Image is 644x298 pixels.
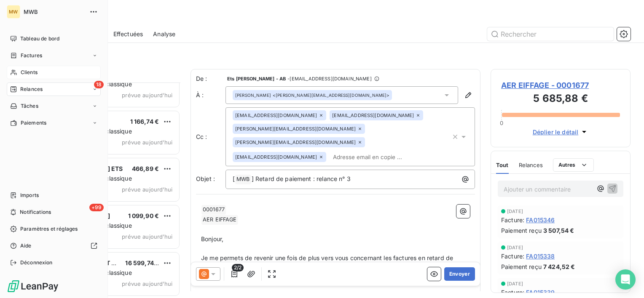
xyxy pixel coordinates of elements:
span: Factures [21,52,42,59]
span: prévue aujourd’hui [122,139,172,146]
button: Envoyer [444,267,475,281]
span: [EMAIL_ADDRESS][DOMAIN_NAME] [235,154,317,160]
span: 18 [94,81,104,88]
img: Logo LeanPay [7,279,59,293]
span: [PERSON_NAME] [235,92,271,98]
span: Relances [519,162,543,168]
div: Open Intercom Messenger [615,269,636,290]
span: De : [196,74,225,83]
span: [DATE] [507,245,523,250]
div: grid [40,82,180,298]
span: [EMAIL_ADDRESS][DOMAIN_NAME] [235,113,317,118]
button: Déplier le détail [530,127,591,137]
span: Paramètres et réglages [20,225,78,233]
span: FA015338 [526,252,555,261]
span: prévue aujourd’hui [122,233,172,240]
span: Paiements [21,119,46,127]
span: 1 166,74 € [130,118,159,125]
div: <[PERSON_NAME][EMAIL_ADDRESS][DOMAIN_NAME]> [235,92,389,98]
span: Déplier le détail [533,128,579,136]
span: - [EMAIL_ADDRESS][DOMAIN_NAME] [287,76,371,81]
a: Aide [7,239,101,253]
span: prévue aujourd’hui [122,186,172,193]
span: Notifications [20,208,51,216]
span: Effectuées [113,30,143,38]
h3: 5 685,88 € [501,91,620,108]
span: Facture : [501,216,524,224]
span: Facture : [501,288,524,297]
span: MWB [24,8,84,15]
span: Paiement reçu [501,262,542,271]
span: Tâches [21,102,38,110]
span: prévue aujourd’hui [122,92,172,98]
span: Objet : [196,175,215,182]
span: Aide [20,242,32,250]
span: AER EIFFAGE - 0001677 [501,80,620,91]
span: Déconnexion [20,259,53,266]
span: prévue aujourd’hui [122,280,172,287]
span: [DATE] [507,209,523,214]
span: FA015346 [526,216,555,224]
span: Relances [20,85,43,93]
span: Tout [496,162,509,168]
span: FA015339 [526,288,555,297]
label: Cc : [196,133,225,141]
span: Ets [PERSON_NAME] - AB [227,76,286,81]
span: 466,89 € [132,165,159,172]
input: Rechercher [487,27,614,41]
span: Bonjour, [201,235,223,242]
span: Paiement reçu [501,226,542,235]
span: 7 424,52 € [543,262,575,271]
span: 1 099,90 € [128,212,159,219]
input: Adresse email en copie ... [330,151,427,163]
span: [PERSON_NAME][EMAIL_ADDRESS][DOMAIN_NAME] [235,126,356,131]
button: Autres [553,158,594,172]
span: [ [233,175,235,182]
span: 3 507,54 € [543,226,574,235]
span: [DATE] [507,281,523,286]
span: [EMAIL_ADDRESS][DOMAIN_NAME] [332,113,414,118]
span: MWB [235,175,251,184]
span: Facture : [501,252,524,261]
span: Clients [21,69,38,76]
span: Imports [20,192,39,199]
span: AER EIFFAGE [201,215,238,225]
span: Analyse [153,30,175,38]
span: Je me permets de revenir une fois de plus vers vous concernant les factures en retard de paiement. [201,254,455,271]
span: 0 [500,120,503,126]
span: Tableau de bord [20,35,59,43]
span: 2/2 [232,264,244,271]
span: 0001677 [201,205,226,215]
span: 16 599,74 € [125,259,159,266]
label: À : [196,91,225,99]
span: +99 [89,204,104,211]
div: MW [7,5,20,19]
span: [PERSON_NAME][EMAIL_ADDRESS][DOMAIN_NAME] [235,140,356,145]
span: ] Retard de paiement : relance n° 3 [252,175,351,182]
